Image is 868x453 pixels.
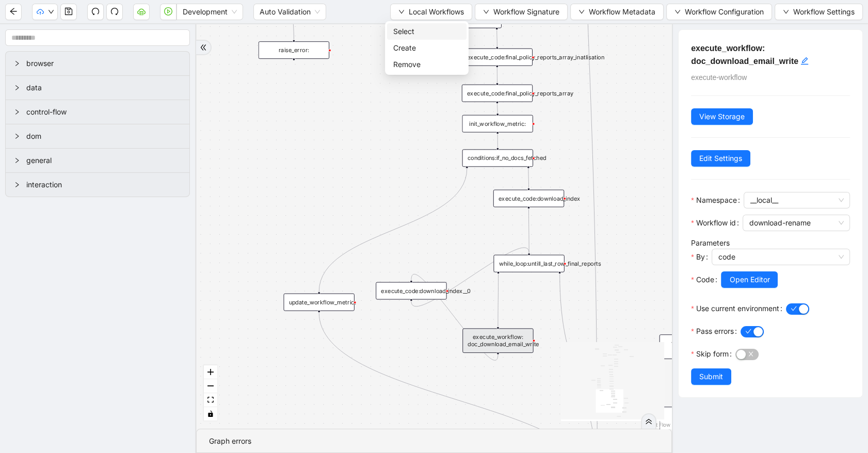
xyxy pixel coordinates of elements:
[483,9,489,15] span: down
[393,59,460,70] span: Remove
[699,371,723,382] span: Submit
[475,4,568,20] button: downWorkflow Signature
[800,57,809,65] span: edit
[209,435,659,447] div: Graph errors
[133,4,150,20] button: cloud-server
[498,274,499,327] g: Edge from while_loop:untill_last_row_final_reports to execute_workflow: doc_download_email_write
[65,7,73,15] span: save
[749,215,844,231] span: download-rename
[660,334,730,359] div: wait_for_element: logout_button
[204,393,217,407] button: fit view
[87,4,104,20] button: undo
[6,173,189,197] div: interaction
[462,115,533,133] div: init_workflow_metric:
[691,108,753,125] button: View Storage
[411,248,529,306] g: Edge from execute_code:download_index__0 to while_loop:untill_last_row_final_reports
[493,190,564,207] div: execute_code:download_index
[696,251,704,263] span: By
[644,422,670,428] a: React Flow attribution
[775,4,863,20] button: downWorkflow Settings
[462,328,533,353] div: execute_workflow: doc_download_email_write
[26,82,181,93] span: data
[729,274,769,285] span: Open Editor
[14,133,20,139] span: right
[164,7,172,15] span: play-circle
[685,6,764,18] span: Workflow Configuration
[699,111,745,122] span: View Storage
[793,6,855,18] span: Workflow Settings
[691,368,731,385] button: Submit
[398,9,405,15] span: down
[5,4,22,20] button: arrow-left
[26,131,181,142] span: dom
[462,48,533,66] div: execute_code:final_policy_reports_array_inatlisation
[800,55,809,67] div: click to edit id
[696,217,735,229] span: Workflow id
[6,100,189,124] div: control-flow
[493,6,559,18] span: Workflow Signature
[493,255,564,272] div: while_loop:untill_last_row_final_reports
[393,26,460,37] span: Select
[200,44,207,51] span: double-right
[259,41,329,59] div: raise_error:
[26,179,181,190] span: interaction
[32,4,58,20] button: cloud-uploaddown
[783,9,789,15] span: down
[6,76,189,100] div: data
[666,4,772,20] button: downWorkflow Configuration
[674,9,681,15] span: down
[26,106,181,118] span: control-flow
[696,303,779,314] span: Use current environment
[260,4,320,20] span: Auto Validation
[376,282,446,300] div: execute_code:download_index__0
[691,42,850,68] h5: execute_workflow: doc_download_email_write
[14,157,20,164] span: right
[462,85,533,102] div: execute_code:final_policy_reports_array
[411,274,498,360] g: Edge from execute_workflow: doc_download_email_write to execute_code:download_index__0
[497,104,497,113] g: Edge from execute_code:final_policy_reports_array to init_workflow_metric:
[431,11,502,28] div: while_loop:next_button_present__0
[204,379,217,393] button: zoom out
[14,109,20,115] span: right
[497,30,497,46] g: Edge from while_loop:next_button_present__0 to execute_code:final_policy_reports_array_inatlisation
[390,4,472,20] button: downLocal Workflows
[691,73,747,82] span: execute-workflow
[9,7,18,15] span: arrow-left
[288,66,300,78] span: plus-circle
[48,9,54,15] span: down
[578,9,585,15] span: down
[699,153,742,164] span: Edit Settings
[37,8,44,15] span: cloud-upload
[6,52,189,75] div: browser
[721,271,778,288] button: Open Editor
[283,294,354,311] div: update_workflow_metric:
[110,7,119,15] span: redo
[691,238,730,247] label: Parameters
[691,150,750,167] button: Edit Settings
[137,7,146,15] span: cloud-server
[462,149,533,167] div: conditions:if_no_docs_fetched
[718,249,844,265] span: code
[183,4,237,20] span: Development
[696,348,728,360] span: Skip form
[409,6,464,18] span: Local Workflows
[106,4,123,20] button: redo
[26,155,181,166] span: general
[319,168,467,292] g: Edge from conditions:if_no_docs_fetched to update_workflow_metric:
[570,4,664,20] button: downWorkflow Metadata
[696,326,733,337] span: Pass errors
[160,4,176,20] button: play-circle
[750,192,844,208] span: __local__
[589,6,655,18] span: Workflow Metadata
[393,42,460,54] span: Create
[204,407,217,421] button: toggle interactivity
